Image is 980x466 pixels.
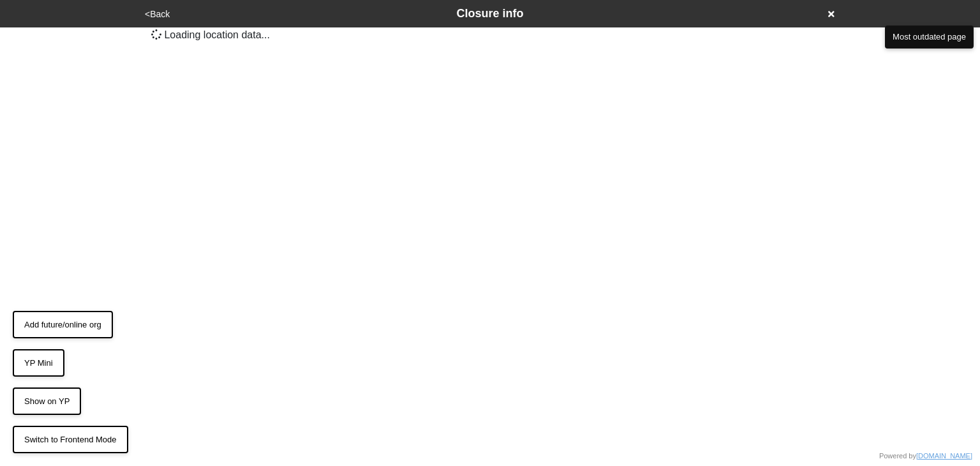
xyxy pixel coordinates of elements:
[916,452,972,460] a: [DOMAIN_NAME]
[13,311,113,339] button: Add future/online org
[141,7,174,22] button: <Back
[13,349,64,377] button: YP Mini
[151,27,270,43] p: ...
[164,29,261,40] span: Loading location data
[885,26,974,49] button: Most outdated page
[456,7,523,20] span: Closure info
[13,387,81,416] button: Show on YP
[13,426,128,454] button: Switch to Frontend Mode
[879,451,972,462] div: Powered by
